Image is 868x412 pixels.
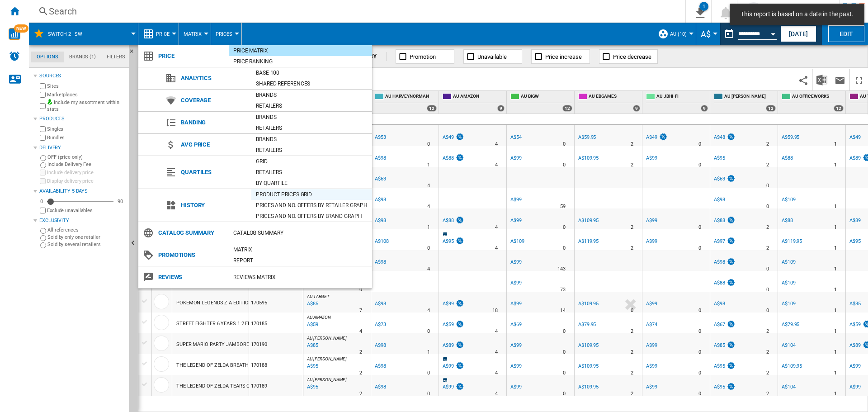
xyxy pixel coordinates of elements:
[229,256,372,265] div: Report
[251,201,372,210] div: Prices and No. offers by retailer graph
[154,227,229,239] span: Catalog Summary
[176,166,251,179] span: Quartiles
[229,46,372,55] div: Price Matrix
[229,57,372,66] div: Price Ranking
[251,157,372,166] div: Grid
[251,179,372,188] div: By quartile
[229,245,372,254] div: Matrix
[251,101,372,110] div: Retailers
[154,271,229,284] span: Reviews
[251,113,372,122] div: Brands
[251,212,372,221] div: Prices and No. offers by brand graph
[229,273,372,282] div: REVIEWS Matrix
[176,199,251,212] span: History
[251,190,372,199] div: Product prices grid
[176,94,251,107] span: Coverage
[154,50,229,62] span: Price
[251,146,372,155] div: Retailers
[176,138,251,151] span: Avg price
[176,116,251,129] span: Banding
[251,68,372,77] div: Base 100
[251,90,372,99] div: Brands
[251,79,372,88] div: Shared references
[738,10,856,19] span: This report is based on a date in the past.
[229,228,372,237] div: Catalog Summary
[251,135,372,144] div: Brands
[251,123,372,133] div: Retailers
[251,168,372,177] div: Retailers
[154,249,229,261] span: Promotions
[176,72,251,85] span: Analytics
